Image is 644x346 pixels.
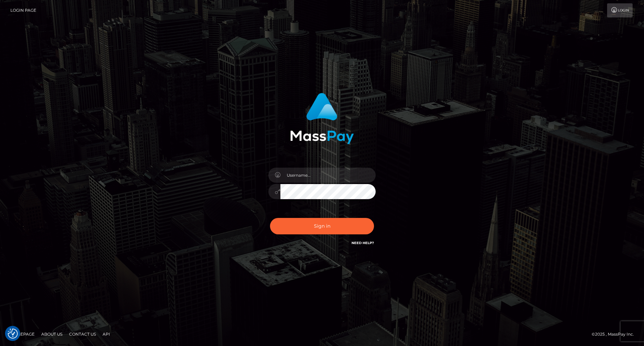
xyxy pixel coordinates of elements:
[290,93,354,144] img: MassPay Login
[270,218,374,234] button: Sign in
[8,329,18,339] img: Revisit consent button
[280,168,376,183] input: Username...
[607,3,633,17] a: Login
[352,241,374,245] a: Need Help?
[10,3,36,17] a: Login Page
[7,329,37,339] a: Homepage
[100,329,113,339] a: API
[39,329,65,339] a: About Us
[66,329,99,339] a: Contact Us
[8,329,18,339] button: Consent Preferences
[592,331,639,338] div: © 2025 , MassPay Inc.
